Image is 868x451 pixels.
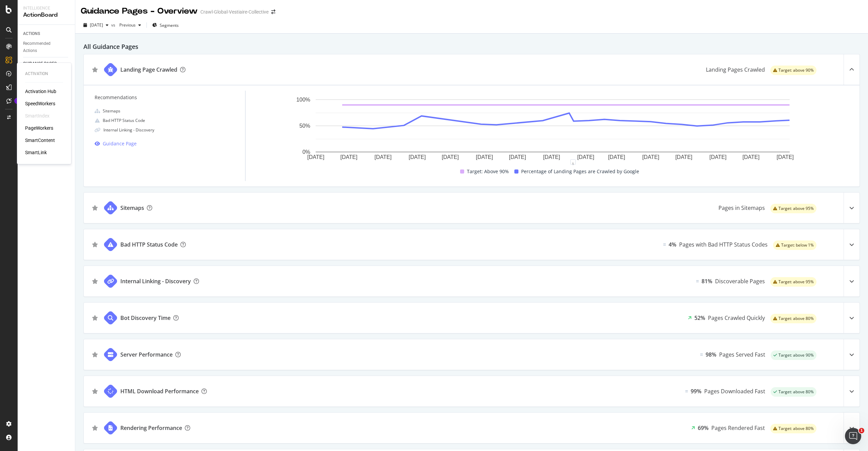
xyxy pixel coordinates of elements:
a: ACTIONS [23,30,70,37]
div: Bad HTTP Status Code [120,240,178,249]
div: Internal Linking - Discovery [103,126,154,134]
div: Pages Crawled Quickly [708,314,765,322]
div: Server Performance [120,350,173,359]
h2: All Guidance Pages [83,42,860,51]
div: Tooltip anchor [14,98,20,104]
a: GUIDANCE PAGES [23,60,70,67]
text: [DATE] [543,154,560,160]
span: Target: above 95% [778,280,814,284]
text: [DATE] [709,154,726,160]
div: star [92,67,98,72]
a: PageWorkers [25,125,53,131]
span: Target: above 90% [778,68,814,72]
div: Activation [25,71,63,77]
span: Target: above 95% [778,206,814,211]
span: Target: Above 90% [467,167,509,176]
div: Rendering Performance [120,424,182,432]
div: Intelligence [23,5,70,11]
img: Equal [696,280,699,282]
div: Pages in Sitemaps [718,204,765,212]
div: Recommendations [95,93,245,102]
div: Landing Page Crawled [120,66,177,74]
text: 0% [302,149,310,155]
div: 98% [706,350,716,359]
div: warning label [770,66,816,75]
div: SmartIndex [25,112,50,119]
div: GUIDANCE PAGES [23,60,57,67]
img: Equal [663,243,666,246]
div: Crawl-Global-Vestiaire-Collective [200,8,269,15]
text: [DATE] [777,154,794,160]
div: 81% [702,277,712,285]
div: Sitemaps [103,107,120,115]
div: 69% [698,424,709,432]
text: [DATE] [374,154,391,160]
div: warning label [770,277,816,287]
div: success label [771,387,816,397]
a: SmartLink [25,149,47,156]
span: Target: above 80% [778,317,814,321]
div: Discoverable Pages [715,277,765,285]
div: warning label [770,314,816,323]
button: Previous [117,20,144,31]
div: star [92,205,98,211]
a: Activation Hub [25,88,56,95]
span: Target: above 90% [778,353,814,357]
span: 2025 Aug. 5th [90,22,103,28]
span: Previous [117,22,136,28]
div: star [92,242,98,247]
div: star [92,352,98,357]
div: Pages with Bad HTTP Status Codes [679,240,768,249]
div: Internal Linking - Discovery [120,277,191,285]
div: Guidance Page [103,140,137,148]
div: HTML Download Performance [120,387,199,395]
div: Pages Downloaded Fast [704,387,765,395]
span: Segments [160,22,179,28]
button: [DATE] [81,20,111,31]
span: Target: above 80% [778,390,814,394]
text: [DATE] [307,154,324,160]
div: warning label [770,204,816,213]
div: 4% [669,240,676,249]
div: A chart. [256,96,849,162]
div: star [92,425,98,431]
text: [DATE] [608,154,625,160]
text: [DATE] [675,154,692,160]
a: Recommended Actions [23,40,70,54]
div: warning label [773,240,816,250]
text: 100% [296,97,310,103]
div: SpeedWorkers [25,100,55,107]
div: warning label [770,424,816,433]
div: Landing Pages Crawled [706,66,765,74]
div: ACTIONS [23,30,40,37]
img: Equal [700,354,703,356]
a: Guidance Page [95,140,245,148]
div: 52% [694,314,705,322]
text: [DATE] [642,154,659,160]
div: 1 [570,159,576,165]
div: star [92,278,98,284]
div: Pages Rendered Fast [711,424,765,432]
div: 99% [691,387,702,395]
div: arrow-right-arrow-left [271,10,275,14]
text: [DATE] [509,154,526,160]
text: [DATE] [340,154,357,160]
div: Pages Served Fast [719,350,765,359]
text: [DATE] [409,154,426,160]
span: Target: above 80% [778,427,814,431]
a: SmartContent [25,137,55,144]
img: Equal [685,390,688,392]
text: [DATE] [743,154,759,160]
text: [DATE] [577,154,594,160]
div: success label [771,350,816,360]
span: 1 [859,428,864,433]
div: star [92,389,98,394]
span: Target: below 1% [781,243,814,247]
div: ActionBoard [23,11,70,19]
div: Guidance Pages - Overview [81,5,198,17]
